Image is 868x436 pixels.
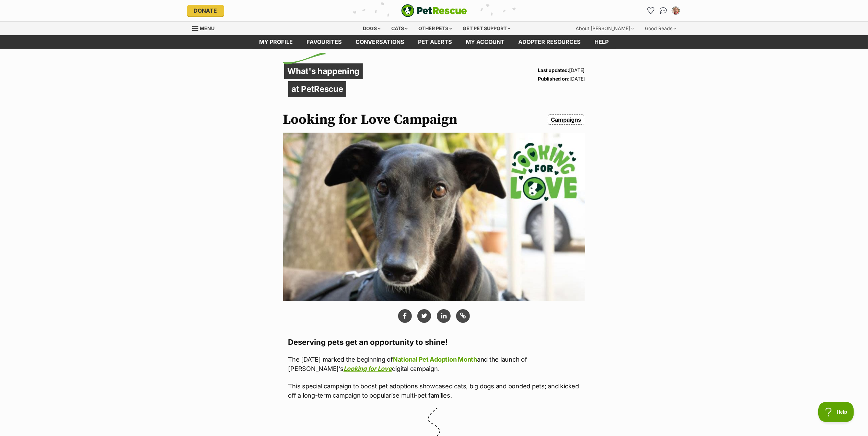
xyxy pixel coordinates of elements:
strong: Published on: [538,76,569,82]
img: ro3nbmauodt4j3foarei.jpg [283,133,585,301]
a: Favourites [646,5,657,16]
a: Pet alerts [412,35,459,49]
iframe: Help Scout Beacon - Open [818,402,854,422]
a: Share via Twitter [417,309,431,323]
div: Good Reads [640,22,681,35]
img: logo-e224e6f780fb5917bec1dbf3a21bbac754714ae5b6737aabdf751b685950b380.svg [401,4,467,17]
p: [DATE] [538,74,585,83]
img: chat-41dd97257d64d25036548639549fe6c8038ab92f7586957e7f3b1b290dea8141.svg [660,7,667,14]
p: What's happening [284,63,363,79]
a: Favourites [300,35,349,49]
button: My account [670,5,681,16]
a: Adopter resources [512,35,588,49]
a: Menu [192,22,220,34]
div: Dogs [358,22,385,35]
a: National Pet Adoption Month [393,356,477,363]
strong: Last updated: [538,67,569,73]
a: Looking for Love [344,365,392,372]
a: PetRescue [401,4,467,17]
div: Cats [386,22,413,35]
img: decorative flick [283,53,326,64]
a: Help [588,35,616,49]
p: This special campaign to boost pet adoptions showcased cats, big dogs and bonded pets; and kicked... [288,381,580,400]
p: The [DATE] marked the beginning of and the launch of [PERSON_NAME]’s digital campaign. [288,355,580,373]
a: Campaigns [548,114,584,125]
a: Conversations [658,5,669,16]
h3: Deserving pets get an opportunity to shine! [288,337,580,347]
span: Menu [200,25,215,31]
div: About [PERSON_NAME] [571,22,639,35]
button: Share via facebook [398,309,412,323]
p: at PetRescue [288,81,347,97]
img: Georgia Craven profile pic [672,7,679,14]
p: [DATE] [538,66,585,74]
a: conversations [349,35,412,49]
div: Get pet support [458,22,515,35]
h1: Looking for Love Campaign [283,112,458,128]
button: Copy link [456,309,470,323]
a: Share via Linkedin [437,309,451,323]
ul: Account quick links [646,5,681,16]
a: My account [459,35,512,49]
div: Other pets [414,22,457,35]
a: My profile [253,35,300,49]
a: Donate [187,5,224,16]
